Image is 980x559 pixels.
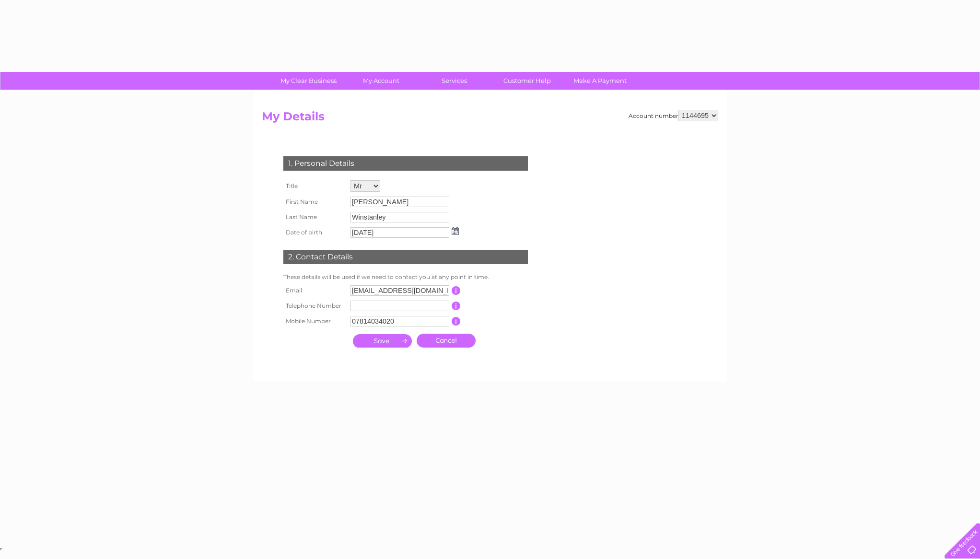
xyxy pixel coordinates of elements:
[281,298,348,314] th: Telephone Number
[417,334,476,348] a: Cancel
[342,72,421,90] a: My Account
[281,194,348,210] th: First Name
[281,210,348,225] th: Last Name
[560,72,640,90] a: Make A Payment
[452,317,461,326] input: Information
[629,110,718,121] div: Account number
[281,271,530,283] td: These details will be used if we need to contact you at any point in time.
[281,225,348,240] th: Date of birth
[262,110,718,128] h2: My Details
[452,286,461,295] input: Information
[281,178,348,194] th: Title
[283,156,528,171] div: 1. Personal Details
[452,302,461,310] input: Information
[488,72,567,90] a: Customer Help
[353,334,412,348] input: Submit
[269,72,348,90] a: My Clear Business
[452,227,459,235] img: ...
[281,314,348,329] th: Mobile Number
[283,250,528,264] div: 2. Contact Details
[281,283,348,298] th: Email
[415,72,494,90] a: Services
